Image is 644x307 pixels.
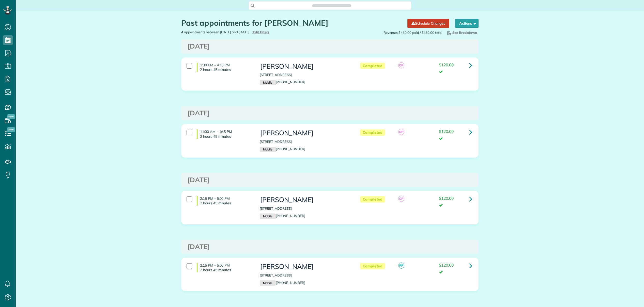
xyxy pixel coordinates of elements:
[252,30,269,34] a: Edit Filters
[260,280,275,286] small: Mobile
[188,176,472,184] h3: [DATE]
[398,263,404,269] span: RP
[360,263,385,269] span: Completed
[197,63,252,72] h4: 1:30 PM - 4:15 PM
[200,67,252,72] p: 2 hours 45 minutes
[398,196,404,202] span: OP
[200,268,252,272] p: 2 hours 45 minutes
[439,263,454,268] span: $120.00
[197,263,252,272] h4: 2:15 PM - 5:00 PM
[317,3,346,8] span: Search ZenMaid…
[253,30,269,34] span: Edit Filters
[260,273,350,278] p: [STREET_ADDRESS]
[407,19,449,28] a: Schedule Changes
[439,129,454,134] span: $120.00
[260,147,275,152] small: Mobile
[197,196,252,205] h4: 2:15 PM - 5:00 PM
[446,30,477,35] span: See Breakdown
[360,63,385,69] span: Completed
[260,214,305,218] a: Mobile[PHONE_NUMBER]
[398,62,404,68] span: OP
[200,201,252,205] p: 2 hours 45 minutes
[260,63,350,70] h3: [PERSON_NAME]
[445,30,479,35] button: See Breakdown
[260,196,350,204] h3: [PERSON_NAME]
[188,243,472,251] h3: [DATE]
[260,80,275,85] small: Mobile
[181,19,404,27] h1: Past appointments for [PERSON_NAME]
[188,110,472,117] h3: [DATE]
[188,43,472,50] h3: [DATE]
[197,129,252,139] h4: 11:00 AM - 1:45 PM
[384,30,442,35] span: Revenue: $480.00 paid / $480.00 total
[260,213,275,219] small: Mobile
[260,139,350,144] p: [STREET_ADDRESS]
[439,62,454,67] span: $120.00
[360,196,385,203] span: Completed
[455,19,479,28] button: Actions
[360,129,385,136] span: Completed
[260,206,350,211] p: [STREET_ADDRESS]
[260,80,305,84] a: Mobile[PHONE_NUMBER]
[260,129,350,137] h3: [PERSON_NAME]
[7,127,15,132] span: New
[177,30,330,35] div: 4 appointments between [DATE] and [DATE]
[260,281,305,285] a: Mobile[PHONE_NUMBER]
[7,114,15,119] span: New
[398,129,404,135] span: OP
[200,134,252,139] p: 2 hours 45 minutes
[260,263,350,270] h3: [PERSON_NAME]
[439,196,454,201] span: $120.00
[260,72,350,77] p: [STREET_ADDRESS]
[260,147,305,151] a: Mobile[PHONE_NUMBER]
